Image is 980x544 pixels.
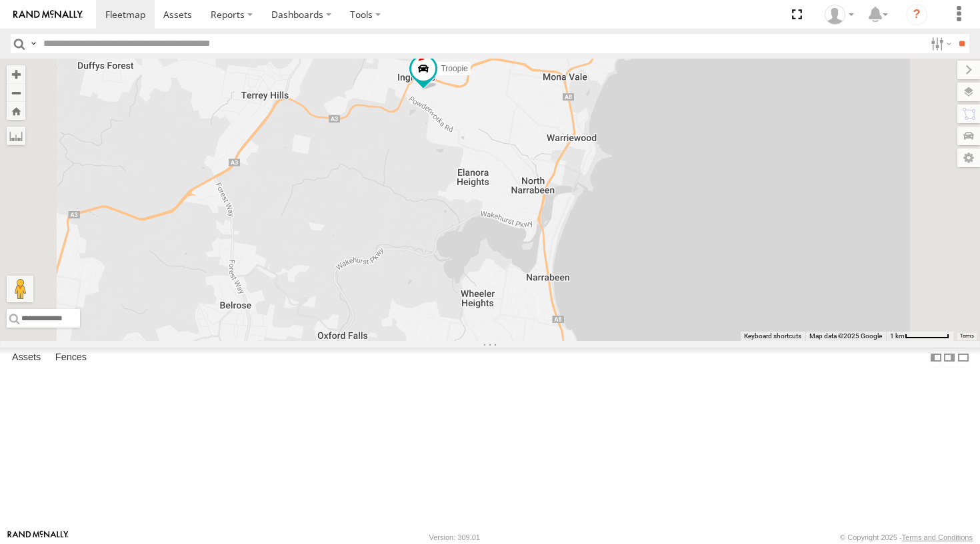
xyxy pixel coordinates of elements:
[886,332,953,341] button: Map scale: 1 km per 63 pixels
[840,533,973,541] div: © Copyright 2025 -
[7,65,25,83] button: Zoom in
[7,531,69,544] a: Visit our Website
[929,348,943,367] label: Dock Summary Table to the Left
[906,4,927,25] i: ?
[7,102,25,120] button: Zoom Home
[7,83,25,102] button: Zoom out
[925,34,954,53] label: Search Filter Options
[7,127,25,145] label: Measure
[5,348,47,367] label: Assets
[809,332,882,340] span: Map data ©2025 Google
[820,5,859,25] div: myBins Admin
[7,276,33,302] button: Drag Pegman onto the map to open Street View
[943,348,956,367] label: Dock Summary Table to the Right
[429,533,480,541] div: Version: 309.01
[49,348,93,367] label: Fences
[13,10,83,19] img: rand-logo.svg
[28,34,39,53] label: Search Query
[890,332,905,340] span: 1 km
[957,148,980,167] label: Map Settings
[441,64,467,73] span: Troopie
[960,334,974,339] a: Terms (opens in new tab)
[744,332,801,341] button: Keyboard shortcuts
[957,348,970,367] label: Hide Summary Table
[902,533,973,541] a: Terms and Conditions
